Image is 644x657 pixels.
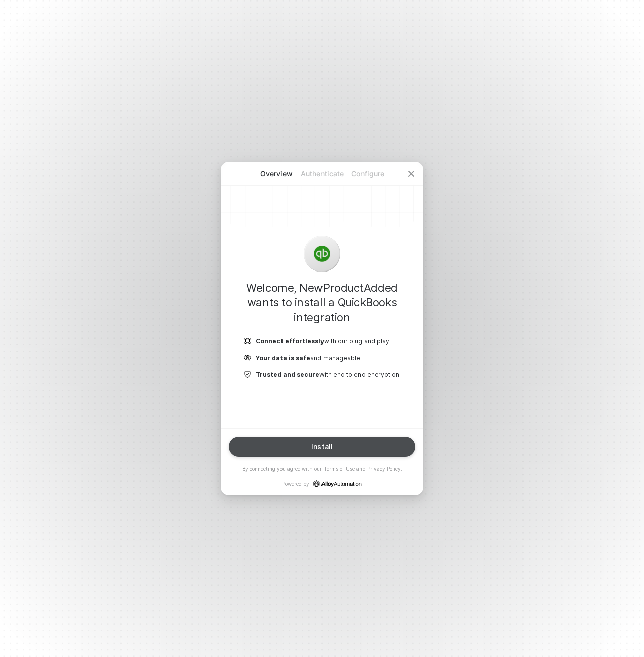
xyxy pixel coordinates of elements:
p: Powered by [282,480,362,487]
b: Trusted and secure [256,371,319,378]
p: Overview [254,169,299,179]
p: By connecting you agree with our and . [242,465,402,472]
button: Install [229,437,415,457]
b: Connect effortlessly [256,337,324,345]
p: Authenticate [299,169,345,179]
p: and manageable. [256,354,362,362]
div: Install [311,443,333,451]
img: icon [244,370,252,379]
a: Terms of Use [324,466,355,472]
h1: Welcome, NewProductAdded wants to install a QuickBooks integration [237,281,407,325]
p: with our plug and play. [256,337,391,345]
b: Your data is safe [256,354,310,362]
a: Privacy Policy [367,466,401,472]
img: icon [314,246,330,262]
p: Configure [345,169,390,179]
img: icon [244,337,252,345]
img: icon [244,354,252,362]
span: icon-close [407,170,415,178]
p: with end to end encryption. [256,370,401,379]
a: icon-success [313,480,362,487]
